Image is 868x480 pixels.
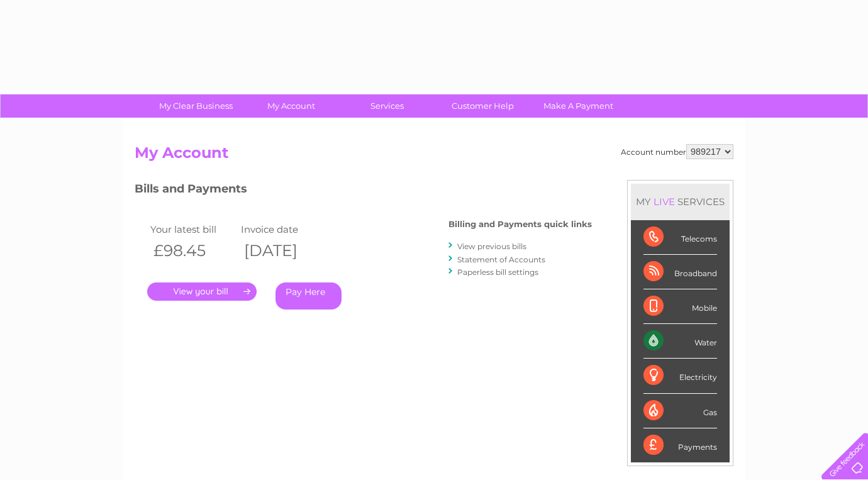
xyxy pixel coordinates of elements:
h2: My Account [135,144,733,168]
td: Your latest bill [147,221,238,238]
div: LIVE [651,196,677,208]
a: My Account [240,94,343,118]
a: Paperless bill settings [457,267,538,277]
div: Water [643,324,717,359]
th: £98.45 [147,238,238,264]
a: Pay Here [275,282,342,310]
a: . [147,282,257,301]
td: Invoice date [238,221,328,238]
div: Account number [621,144,733,159]
a: Services [335,94,439,118]
th: [DATE] [238,238,328,264]
a: Customer Help [431,94,535,118]
div: Mobile [643,289,717,324]
a: My Clear Business [144,94,248,118]
h3: Bills and Payments [135,180,592,202]
div: Telecoms [643,220,717,255]
a: Make A Payment [526,94,630,118]
h4: Billing and Payments quick links [448,220,592,229]
a: Statement of Accounts [457,255,545,264]
a: View previous bills [457,242,526,251]
div: Gas [643,394,717,428]
div: Electricity [643,359,717,393]
div: Payments [643,428,717,462]
div: MY SERVICES [631,184,730,220]
div: Broadband [643,255,717,289]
